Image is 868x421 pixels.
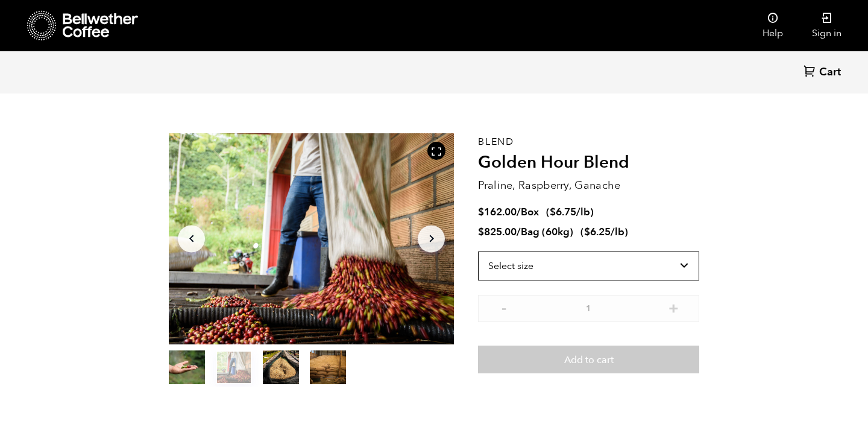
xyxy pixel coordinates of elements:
span: Cart [819,65,841,80]
span: $ [550,205,556,219]
span: ( ) [580,225,628,239]
span: / [517,225,521,239]
bdi: 6.25 [584,225,611,239]
button: Add to cart [478,346,699,373]
bdi: 825.00 [478,225,517,239]
button: + [666,301,681,313]
span: / [517,205,521,219]
span: $ [584,225,590,239]
span: /lb [611,225,624,239]
button: - [496,301,511,313]
span: /lb [576,205,590,219]
bdi: 6.75 [550,205,576,219]
span: Box [521,205,539,219]
span: Bag (60kg) [521,225,573,239]
span: $ [478,225,484,239]
h2: Golden Hour Blend [478,153,699,173]
span: $ [478,205,484,219]
p: Praline, Raspberry, Ganache [478,177,699,194]
span: ( ) [546,205,594,219]
a: Cart [804,65,844,81]
bdi: 162.00 [478,205,517,219]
